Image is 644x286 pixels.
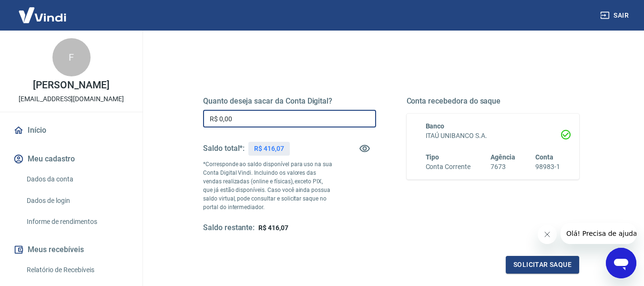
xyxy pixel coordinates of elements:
[426,162,470,172] h6: Conta Corrente
[11,0,73,30] img: Vindi
[598,7,633,24] button: Sair
[506,256,579,274] button: Solicitar saque
[606,248,636,278] iframe: Botão para abrir a janela de mensagens
[11,120,131,141] a: Início
[23,191,131,211] a: Dados de login
[426,131,561,141] h6: ITAÚ UNIBANCO S.A.
[203,96,376,106] h5: Quanto deseja sacar da Conta Digital?
[23,169,131,189] a: Dados da conta
[561,223,636,244] iframe: Mensagem da empresa
[535,153,553,161] span: Conta
[203,144,245,153] h5: Saldo total*:
[254,144,284,154] p: R$ 416,07
[52,38,91,76] div: F
[407,96,580,106] h5: Conta recebedora do saque
[538,225,557,244] iframe: Fechar mensagem
[6,7,80,14] span: Olá! Precisa de ajuda?
[11,239,131,260] button: Meus recebíveis
[203,160,333,212] p: *Corresponde ao saldo disponível para uso na sua Conta Digital Vindi. Incluindo os valores das ve...
[23,212,131,232] a: Informe de rendimentos
[33,80,109,90] p: [PERSON_NAME]
[19,94,124,104] p: [EMAIL_ADDRESS][DOMAIN_NAME]
[258,224,288,232] span: R$ 416,07
[203,223,255,233] h5: Saldo restante:
[491,153,515,161] span: Agência
[491,162,515,172] h6: 7673
[23,260,131,280] a: Relatório de Recebíveis
[426,153,440,161] span: Tipo
[535,162,560,172] h6: 98983-1
[426,122,445,130] span: Banco
[11,148,131,169] button: Meu cadastro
